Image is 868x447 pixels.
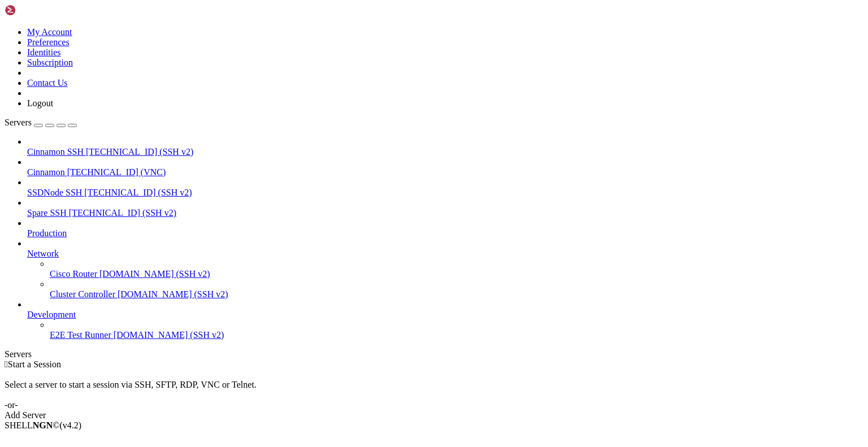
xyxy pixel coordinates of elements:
span: Cinnamon SSH [27,147,84,157]
a: SSDNode SSH [TECHNICAL_ID] (SSH v2) [27,188,863,198]
a: Cinnamon [TECHNICAL_ID] (VNC) [27,167,863,177]
span: [DOMAIN_NAME] (SSH v2) [99,269,210,279]
a: Cinnamon SSH [TECHNICAL_ID] (SSH v2) [27,147,863,157]
span: Spare SSH [27,208,67,218]
li: Network [27,238,863,300]
a: Network [27,249,863,259]
span: 4.2.0 [60,420,82,430]
a: Logout [27,98,53,108]
span: Cisco Router [50,269,97,279]
span: [TECHNICAL_ID] (VNC) [67,167,166,177]
li: Cinnamon SSH [TECHNICAL_ID] (SSH v2) [27,137,863,157]
li: Development [27,300,863,340]
li: E2E Test Runner [DOMAIN_NAME] (SSH v2) [50,320,863,340]
span: Development [27,310,76,319]
div: Servers [5,349,863,359]
li: Spare SSH [TECHNICAL_ID] (SSH v2) [27,198,863,218]
a: Identities [27,47,61,57]
span: [TECHNICAL_ID] (SSH v2) [69,208,176,218]
a: Preferences [27,37,70,47]
span: Production [27,228,67,238]
span: [TECHNICAL_ID] (SSH v2) [86,147,193,157]
li: Production [27,218,863,238]
span: [TECHNICAL_ID] (SSH v2) [84,188,192,197]
span:  [5,359,8,369]
a: My Account [27,27,72,37]
span: [DOMAIN_NAME] (SSH v2) [118,289,228,299]
div: Add Server [5,410,863,420]
span: [DOMAIN_NAME] (SSH v2) [114,330,224,340]
span: Cinnamon [27,167,65,177]
a: Spare SSH [TECHNICAL_ID] (SSH v2) [27,208,863,218]
a: Subscription [27,58,73,67]
div: Select a server to start a session via SSH, SFTP, RDP, VNC or Telnet. -or- [5,370,863,410]
b: NGN [33,420,53,430]
span: E2E Test Runner [50,330,111,340]
span: Network [27,249,59,258]
a: Production [27,228,863,238]
span: SHELL © [5,420,81,430]
a: Development [27,310,863,320]
li: Cinnamon [TECHNICAL_ID] (VNC) [27,157,863,177]
span: Servers [5,118,32,127]
span: Cluster Controller [50,289,115,299]
img: Shellngn [5,5,70,16]
a: E2E Test Runner [DOMAIN_NAME] (SSH v2) [50,330,863,340]
span: SSDNode SSH [27,188,82,197]
li: Cluster Controller [DOMAIN_NAME] (SSH v2) [50,279,863,300]
a: Cluster Controller [DOMAIN_NAME] (SSH v2) [50,289,863,300]
li: Cisco Router [DOMAIN_NAME] (SSH v2) [50,259,863,279]
a: Cisco Router [DOMAIN_NAME] (SSH v2) [50,269,863,279]
a: Servers [5,118,77,127]
li: SSDNode SSH [TECHNICAL_ID] (SSH v2) [27,177,863,198]
a: Contact Us [27,78,68,88]
span: Start a Session [8,359,61,369]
